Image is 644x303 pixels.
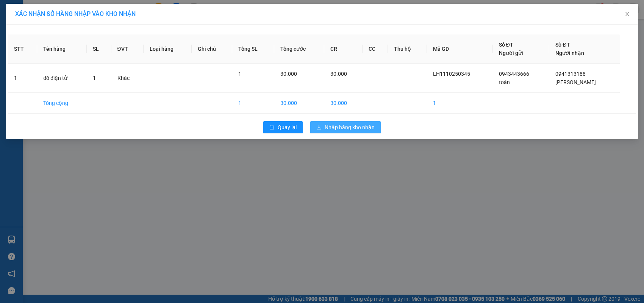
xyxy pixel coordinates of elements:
[87,34,111,64] th: SL
[278,123,297,131] span: Quay lại
[427,34,493,64] th: Mã GD
[324,93,363,114] td: 30.000
[555,50,584,56] span: Người nhận
[269,125,275,131] span: rollback
[15,10,136,17] span: XÁC NHẬN SỐ HÀNG NHẬP VÀO KHO NHẬN
[232,93,274,114] td: 1
[192,34,232,64] th: Ghi chú
[274,34,324,64] th: Tổng cước
[5,33,70,59] span: Chuyển phát nhanh: [GEOGRAPHIC_DATA] - [GEOGRAPHIC_DATA]
[238,71,241,77] span: 1
[93,75,96,81] span: 1
[71,51,116,59] span: DT1110250358
[555,42,570,48] span: Số ĐT
[624,11,630,17] span: close
[555,79,596,85] span: [PERSON_NAME]
[8,34,37,64] th: STT
[499,42,513,48] span: Số ĐT
[37,34,87,64] th: Tên hàng
[3,27,4,66] img: logo
[37,93,87,114] td: Tổng cộng
[111,64,144,93] td: Khác
[274,93,324,114] td: 30.000
[324,34,363,64] th: CR
[427,93,493,114] td: 1
[8,64,37,93] td: 1
[555,71,586,77] span: 0941313188
[617,4,638,25] button: Close
[144,34,192,64] th: Loại hàng
[263,121,303,133] button: rollbackQuay lại
[330,71,347,77] span: 30.000
[232,34,274,64] th: Tổng SL
[499,79,510,85] span: toàn
[111,34,144,64] th: ĐVT
[316,125,322,131] span: download
[499,71,529,77] span: 0943443666
[433,71,470,77] span: LH1110250345
[280,71,297,77] span: 30.000
[325,123,375,131] span: Nhập hàng kho nhận
[310,121,381,133] button: downloadNhập hàng kho nhận
[7,6,68,31] strong: CÔNG TY TNHH DỊCH VỤ DU LỊCH THỜI ĐẠI
[499,50,523,56] span: Người gửi
[37,64,87,93] td: đồ điện tử
[363,34,388,64] th: CC
[388,34,427,64] th: Thu hộ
